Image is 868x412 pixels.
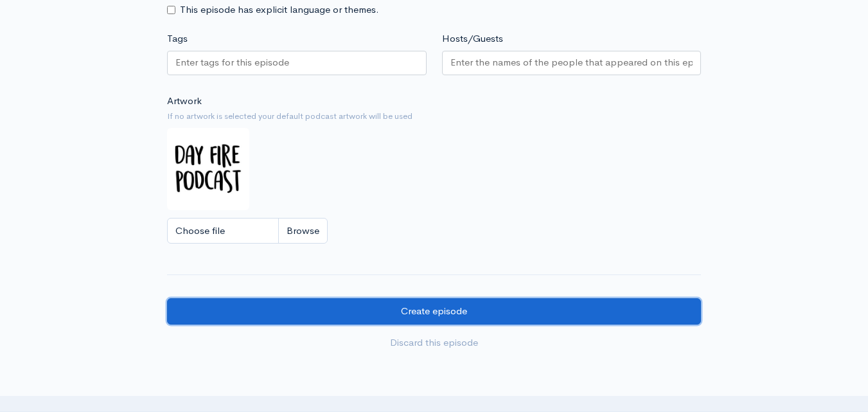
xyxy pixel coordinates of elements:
input: Create episode [167,298,701,325]
small: If no artwork is selected your default podcast artwork will be used [167,110,701,123]
input: Enter the names of the people that appeared on this episode [450,55,693,70]
label: Tags [167,31,188,46]
label: Artwork [167,94,202,109]
input: Enter tags for this episode [175,55,291,70]
label: Hosts/Guests [442,31,503,46]
label: This episode has explicit language or themes. [180,3,379,17]
a: Discard this episode [167,330,701,356]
